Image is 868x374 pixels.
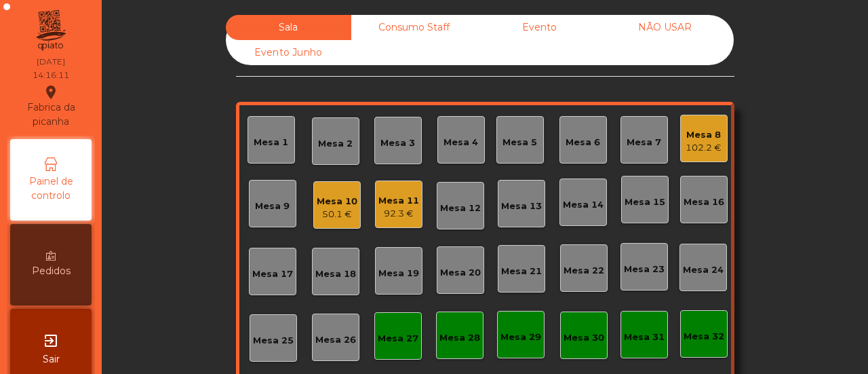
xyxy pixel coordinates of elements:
div: Mesa 24 [683,263,724,277]
div: Evento Junho [226,40,351,65]
div: [DATE] [37,56,65,68]
div: Mesa 32 [684,330,724,343]
div: Mesa 9 [255,200,290,213]
div: Mesa 10 [317,195,357,208]
div: Mesa 8 [686,128,722,142]
div: Mesa 27 [378,332,418,345]
div: 92.3 € [378,207,419,221]
div: Mesa 23 [624,263,665,276]
div: Mesa 22 [564,264,604,278]
div: Mesa 18 [315,267,356,281]
div: Mesa 30 [564,331,604,345]
div: Mesa 14 [563,198,604,212]
div: Mesa 31 [624,331,665,344]
span: Sair [43,352,60,367]
div: Mesa 16 [684,195,724,209]
div: Mesa 5 [502,136,537,149]
div: Mesa 25 [253,334,294,348]
div: Mesa 7 [627,136,661,149]
div: Mesa 29 [500,331,541,344]
div: Consumo Staff [351,15,477,40]
div: Mesa 15 [625,195,665,209]
div: Mesa 20 [440,266,481,280]
div: 50.1 € [317,208,357,221]
div: Mesa 21 [501,265,542,278]
div: Mesa 13 [501,200,542,213]
div: Mesa 19 [378,267,419,280]
img: qpiato [34,7,67,54]
div: Mesa 26 [315,333,356,347]
span: Pedidos [32,264,71,278]
div: Fabrica da picanha [11,84,91,129]
div: Mesa 1 [254,136,288,149]
div: Mesa 3 [380,136,415,150]
div: Mesa 2 [318,137,353,151]
div: Mesa 11 [378,194,419,208]
div: Evento [477,15,602,40]
span: Painel de controlo [14,174,88,203]
div: Mesa 28 [439,331,480,345]
i: exit_to_app [43,333,59,349]
div: NÃO USAR [602,15,728,40]
i: location_on [43,84,59,100]
div: Mesa 12 [440,202,481,215]
div: Mesa 17 [252,267,293,281]
div: Mesa 4 [443,136,478,149]
div: Mesa 6 [566,136,600,149]
div: 14:16:11 [33,69,69,81]
div: 102.2 € [686,141,722,155]
div: Sala [226,15,351,40]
